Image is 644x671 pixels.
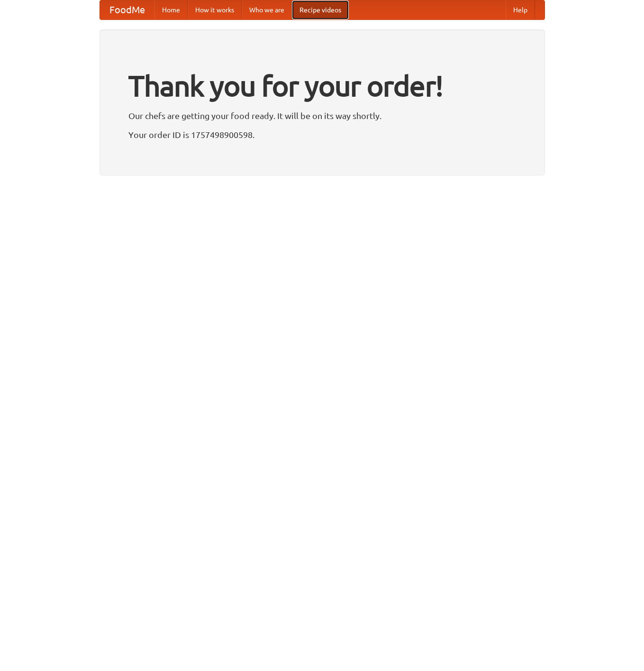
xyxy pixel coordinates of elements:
[128,128,516,142] p: Your order ID is 1757498900598.
[242,0,292,19] a: Who we are
[292,0,349,19] a: Recipe videos
[128,63,516,109] h1: Thank you for your order!
[128,109,516,123] p: Our chefs are getting your food ready. It will be on its way shortly.
[188,0,242,19] a: How it works
[154,0,188,19] a: Home
[100,0,154,19] a: FoodMe
[506,0,535,19] a: Help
